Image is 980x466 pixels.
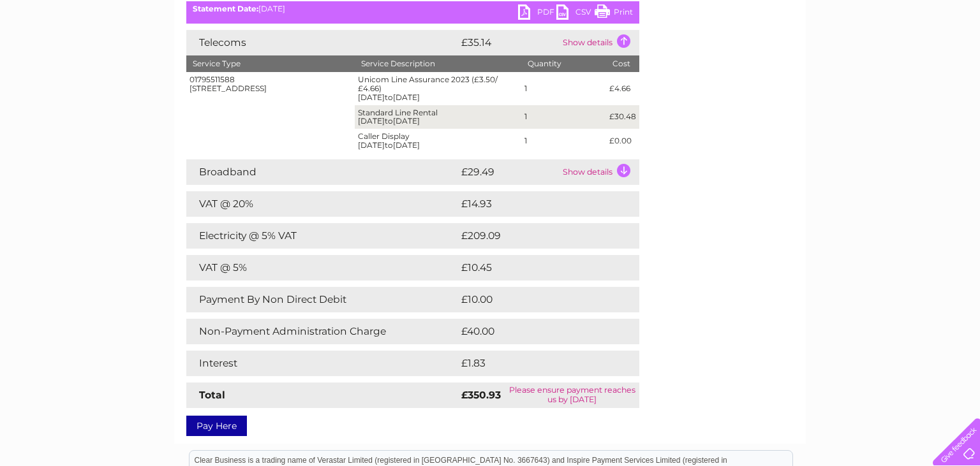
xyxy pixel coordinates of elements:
[186,255,458,280] td: VAT @ 5%
[521,72,606,105] td: 1
[739,6,828,22] a: 0333 014 3131
[458,159,560,185] td: £29.49
[186,55,355,72] th: Service Type
[869,54,887,64] a: Blog
[385,116,393,126] span: to
[458,287,613,312] td: £10.00
[189,7,792,62] div: Clear Business is a trading name of Verastar Limited (registered in [GEOGRAPHIC_DATA] No. 3667643...
[560,30,639,55] td: Show details
[556,4,595,23] a: CSV
[461,389,501,401] strong: £350.93
[186,416,247,436] a: Pay Here
[458,191,612,217] td: £14.93
[355,105,521,129] td: Standard Line Rental [DATE] [DATE]
[606,55,639,72] th: Cost
[787,54,815,64] a: Energy
[186,287,458,312] td: Payment By Non Direct Debit
[521,129,606,153] td: 1
[189,75,352,93] div: 01795511588 [STREET_ADDRESS]
[606,72,639,105] td: £4.66
[355,129,521,153] td: Caller Display [DATE] [DATE]
[186,30,458,55] td: Telecoms
[355,72,521,105] td: Unicom Line Assurance 2023 (£3.50/£4.66) [DATE] [DATE]
[755,54,780,64] a: Water
[199,389,225,401] strong: Total
[34,33,100,72] img: logo.png
[458,255,612,280] td: £10.45
[458,319,614,344] td: £40.00
[458,30,560,55] td: £35.14
[458,351,608,376] td: £1.83
[186,191,458,217] td: VAT @ 20%
[823,54,861,64] a: Telecoms
[521,105,606,129] td: 1
[560,159,639,185] td: Show details
[385,92,393,102] span: to
[186,223,458,249] td: Electricity @ 5% VAT
[595,4,633,23] a: Print
[186,351,458,376] td: Interest
[186,4,639,13] div: [DATE]
[355,55,521,72] th: Service Description
[938,54,968,64] a: Log out
[518,4,556,23] a: PDF
[606,129,639,153] td: £0.00
[186,319,458,344] td: Non-Payment Administration Charge
[193,4,258,13] b: Statement Date:
[385,140,393,150] span: to
[895,54,926,64] a: Contact
[505,382,639,408] td: Please ensure payment reaches us by [DATE]
[186,159,458,185] td: Broadband
[606,105,639,129] td: £30.48
[458,223,617,249] td: £209.09
[521,55,606,72] th: Quantity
